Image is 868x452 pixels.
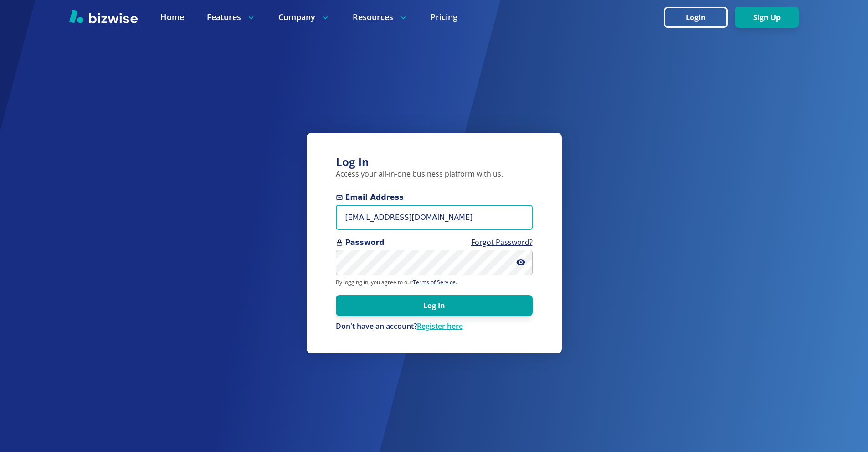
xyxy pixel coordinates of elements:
a: Forgot Password? [471,237,533,247]
span: Email Address [336,192,533,203]
p: Features [207,11,256,23]
a: Terms of Service [413,278,456,286]
a: Pricing [431,11,457,23]
p: By logging in, you agree to our . [336,279,533,286]
button: Log In [336,295,533,316]
a: Register here [417,321,463,331]
div: Don't have an account?Register here [336,322,533,332]
h3: Log In [336,155,533,170]
a: Login [664,13,735,22]
p: Don't have an account? [336,322,533,332]
img: Bizwise Logo [69,10,138,23]
input: you@example.com [336,205,533,230]
p: Access your all-in-one business platform with us. [336,169,533,179]
span: Password [336,237,533,248]
a: Sign Up [735,13,799,22]
button: Login [664,7,728,28]
p: Company [278,11,330,23]
button: Sign Up [735,7,799,28]
p: Resources [353,11,408,23]
a: Home [160,11,184,23]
